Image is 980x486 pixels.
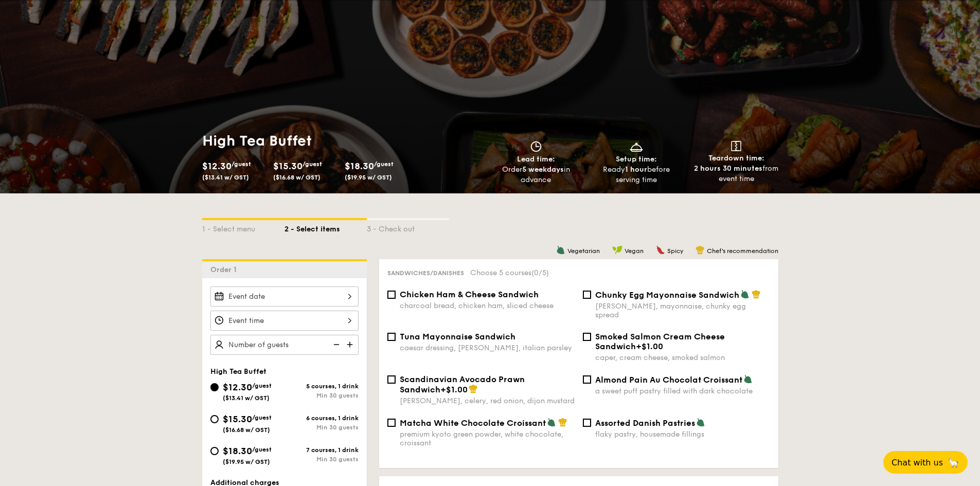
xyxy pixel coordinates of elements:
img: icon-chef-hat.a58ddaea.svg [696,245,705,255]
input: Scandinavian Avocado Prawn Sandwich+$1.00[PERSON_NAME], celery, red onion, dijon mustard [387,375,396,384]
img: icon-add.58712e84.svg [343,335,359,354]
img: icon-vegetarian.fe4039eb.svg [556,245,565,255]
div: flaky pastry, housemade fillings [595,430,770,439]
input: Tuna Mayonnaise Sandwichcaesar dressing, [PERSON_NAME], italian parsley [387,333,396,341]
span: +$1.00 [636,341,663,351]
div: 7 courses, 1 drink [284,446,359,454]
span: $12.30 [223,382,252,393]
span: Chat with us [892,458,943,467]
span: Chunky Egg Mayonnaise Sandwich [595,290,739,300]
span: 🦙 [947,457,959,469]
img: icon-chef-hat.a58ddaea.svg [469,384,478,393]
div: caper, cream cheese, smoked salmon [595,353,770,362]
span: /guest [252,446,272,453]
strong: 2 hours 30 minutes [694,164,762,173]
div: from event time [690,164,782,184]
input: Number of guests [210,335,359,355]
input: Assorted Danish Pastriesflaky pastry, housemade fillings [583,419,591,427]
div: Ready before serving time [590,165,682,185]
div: Min 30 guests [284,392,359,399]
img: icon-vegetarian.fe4039eb.svg [696,418,705,427]
span: ($19.95 w/ GST) [223,458,270,465]
input: Event date [210,286,359,307]
span: Setup time: [616,155,657,164]
div: caesar dressing, [PERSON_NAME], italian parsley [400,344,575,352]
span: $18.30 [223,445,252,457]
div: charcoal bread, chicken ham, sliced cheese [400,301,575,310]
img: icon-dish.430c3a2e.svg [629,141,644,152]
input: Matcha White Chocolate Croissantpremium kyoto green powder, white chocolate, croissant [387,419,396,427]
span: Chicken Ham & Cheese Sandwich [400,290,539,299]
span: (0/5) [531,268,549,277]
span: /guest [374,160,394,168]
img: icon-spicy.37a8142b.svg [656,245,665,255]
span: Order 1 [210,265,241,274]
span: $12.30 [202,160,231,172]
div: Min 30 guests [284,424,359,431]
img: icon-clock.2db775ea.svg [528,141,544,152]
input: Event time [210,311,359,331]
img: icon-vegetarian.fe4039eb.svg [743,374,753,384]
span: /guest [231,160,251,168]
span: $18.30 [345,160,374,172]
input: Chunky Egg Mayonnaise Sandwich[PERSON_NAME], mayonnaise, chunky egg spread [583,291,591,299]
span: $15.30 [273,160,302,172]
span: Vegetarian [567,247,600,255]
span: Vegan [625,247,644,255]
strong: 1 hour [625,165,647,174]
img: icon-reduce.1d2dbef1.svg [328,335,343,354]
span: Lead time: [517,155,555,164]
span: +$1.00 [440,385,468,394]
div: 5 courses, 1 drink [284,383,359,390]
div: premium kyoto green powder, white chocolate, croissant [400,430,575,447]
div: a sweet puff pastry filled with dark chocolate [595,387,770,395]
span: /guest [252,414,272,421]
span: Assorted Danish Pastries [595,418,695,428]
span: /guest [252,382,272,389]
span: Choose 5 courses [470,268,549,277]
span: Spicy [667,247,683,255]
div: 6 courses, 1 drink [284,415,359,422]
span: Teardown time: [708,154,764,163]
span: $15.30 [223,413,252,425]
img: icon-teardown.65201eee.svg [731,141,741,151]
img: icon-chef-hat.a58ddaea.svg [558,418,567,427]
div: 2 - Select items [284,220,367,235]
input: Chicken Ham & Cheese Sandwichcharcoal bread, chicken ham, sliced cheese [387,291,396,299]
div: [PERSON_NAME], celery, red onion, dijon mustard [400,397,575,405]
input: $18.30/guest($19.95 w/ GST)7 courses, 1 drinkMin 30 guests [210,447,219,455]
input: $15.30/guest($16.68 w/ GST)6 courses, 1 drinkMin 30 guests [210,415,219,423]
span: Tuna Mayonnaise Sandwich [400,332,515,341]
strong: 5 weekdays [522,165,564,174]
img: icon-chef-hat.a58ddaea.svg [752,290,761,299]
span: ($13.41 w/ GST) [202,174,249,181]
img: icon-vegetarian.fe4039eb.svg [740,290,750,299]
div: Min 30 guests [284,456,359,463]
span: ($16.68 w/ GST) [273,174,320,181]
span: /guest [302,160,322,168]
input: $12.30/guest($13.41 w/ GST)5 courses, 1 drinkMin 30 guests [210,383,219,391]
span: Sandwiches/Danishes [387,269,464,277]
span: Chef's recommendation [707,247,778,255]
input: Almond Pain Au Chocolat Croissanta sweet puff pastry filled with dark chocolate [583,375,591,384]
div: Order in advance [490,165,582,185]
div: 3 - Check out [367,220,449,235]
span: Smoked Salmon Cream Cheese Sandwich [595,332,725,351]
span: Matcha White Chocolate Croissant [400,418,546,428]
span: High Tea Buffet [210,367,266,376]
span: ($16.68 w/ GST) [223,426,270,434]
div: 1 - Select menu [202,220,284,235]
img: icon-vegetarian.fe4039eb.svg [547,418,556,427]
input: Smoked Salmon Cream Cheese Sandwich+$1.00caper, cream cheese, smoked salmon [583,333,591,341]
span: ($13.41 w/ GST) [223,394,270,402]
button: Chat with us🦙 [883,451,968,474]
img: icon-vegan.f8ff3823.svg [612,245,622,255]
span: Almond Pain Au Chocolat Croissant [595,375,742,385]
span: ($19.95 w/ GST) [345,174,392,181]
span: Scandinavian Avocado Prawn Sandwich [400,374,525,394]
div: [PERSON_NAME], mayonnaise, chunky egg spread [595,302,770,319]
h1: High Tea Buffet [202,132,486,150]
